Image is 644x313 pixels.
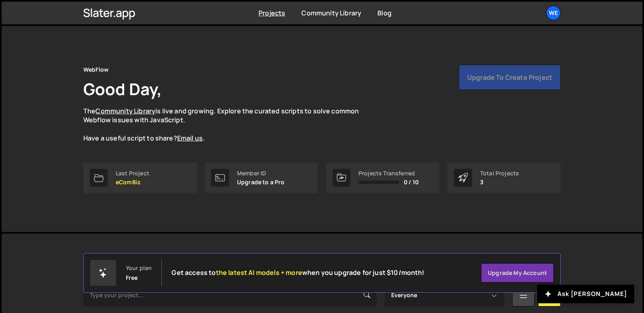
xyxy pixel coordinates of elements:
a: Upgrade my account [481,263,554,283]
h1: Good Day, [83,78,162,100]
a: Community Library [301,9,361,17]
span: 0 / 10 [404,179,419,185]
div: Your plan [126,265,152,271]
input: Type your project... [83,284,377,307]
a: Blog [377,9,392,17]
div: Projects Transferred [358,170,419,177]
p: Upgrade to a Pro [237,179,285,185]
a: Email us [177,134,203,143]
div: Member ID [237,170,285,177]
a: We [546,6,561,20]
div: Free [126,275,138,281]
p: The is live and growing. Explore the curated scripts to solve common Webflow issues with JavaScri... [83,106,375,143]
a: Last Project eComBiz [83,162,197,193]
div: Last Project [116,170,149,177]
div: WebFlow [83,65,108,75]
a: Community Library [95,106,155,115]
div: Total Projects [480,170,519,177]
p: eComBiz [116,179,149,185]
p: 3 [480,179,519,185]
a: Projects [258,9,285,17]
h2: Get access to when you upgrade for just $10/month! [172,269,424,277]
span: the latest AI models + more [216,268,302,277]
button: Ask [PERSON_NAME] [537,285,634,303]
